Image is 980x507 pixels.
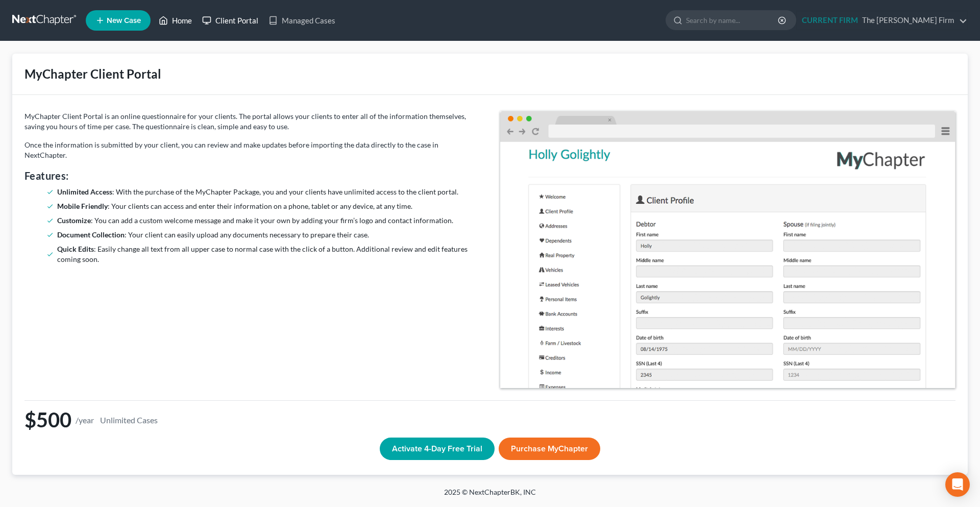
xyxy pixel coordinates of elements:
li: : Your clients can access and enter their information on a phone, tablet or any device, at any time. [57,201,476,211]
li: : Easily change all text from all upper case to normal case with the click of a button. Additiona... [57,244,476,264]
button: Purchase MyChapter [499,438,600,460]
a: Client Portal [197,11,263,30]
strong: CURRENT FIRM [802,15,858,25]
li: : With the purchase of the MyChapter Package, you and your clients have unlimited access to the c... [57,187,476,197]
h1: $500 [24,409,955,431]
div: 2025 © NextChapterBK, INC [199,487,781,505]
a: Home [154,11,197,30]
a: CURRENT FIRMThe [PERSON_NAME] Firm [797,11,967,30]
h4: Features: [24,168,480,183]
strong: Mobile Friendly [57,202,108,210]
strong: Document Collection [57,230,125,239]
strong: Unlimited Access [57,187,112,196]
strong: Quick Edits [57,245,94,253]
input: Search by name... [686,11,779,30]
li: : Your client can easily upload any documents necessary to prepare their case. [57,230,476,240]
small: /year [76,416,94,424]
span: New Case [107,17,141,25]
p: MyChapter Client Portal is an online questionnaire for your clients. The portal allows your clien... [24,111,480,132]
p: Once the information is submitted by your client, you can review and make updates before importin... [24,140,480,160]
strong: Customize [57,216,91,225]
a: Managed Cases [263,11,340,30]
div: Open Intercom Messenger [945,472,970,497]
li: : You can add a custom welcome message and make it your own by adding your firm’s logo and contac... [57,215,476,226]
img: MyChapter Dashboard [500,111,955,388]
button: Activate 4-Day Free Trial [380,438,495,460]
small: Unlimited Cases [98,414,160,426]
div: MyChapter Client Portal [24,66,161,82]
